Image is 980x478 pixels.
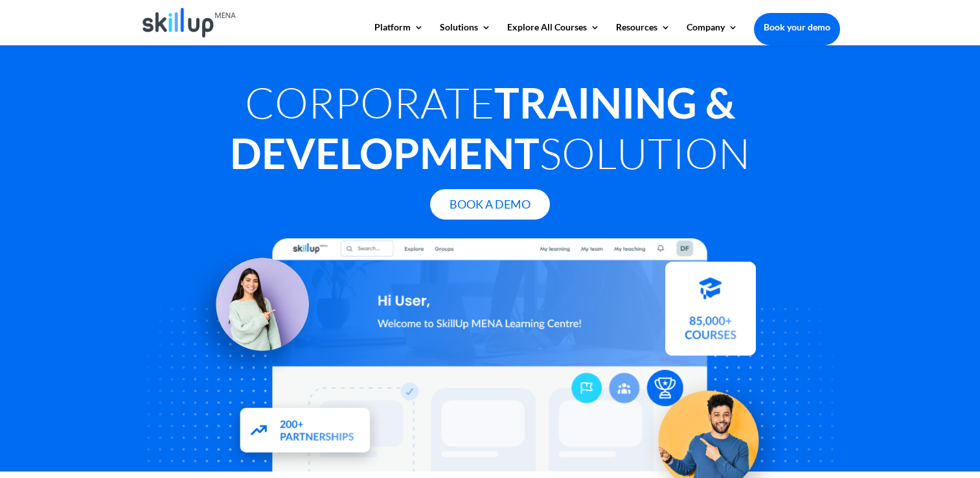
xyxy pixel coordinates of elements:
[230,77,735,178] strong: Training & Development
[374,23,424,45] a: Platform
[141,77,840,185] h1: Corporate Solution
[616,23,670,45] a: Resources
[224,402,385,477] img: Partners - SkillUp Mena
[687,23,738,45] a: Company
[142,8,236,38] img: Skillup Mena
[915,416,980,478] iframe: Chat Widget
[665,267,756,361] img: Courses library - SkillUp MENA
[440,23,491,45] a: Solutions
[182,239,322,379] img: Learning Management Solution - SkillUp
[754,13,840,41] a: Book your demo
[430,189,550,220] a: Book A Demo
[507,23,600,45] a: Explore All Courses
